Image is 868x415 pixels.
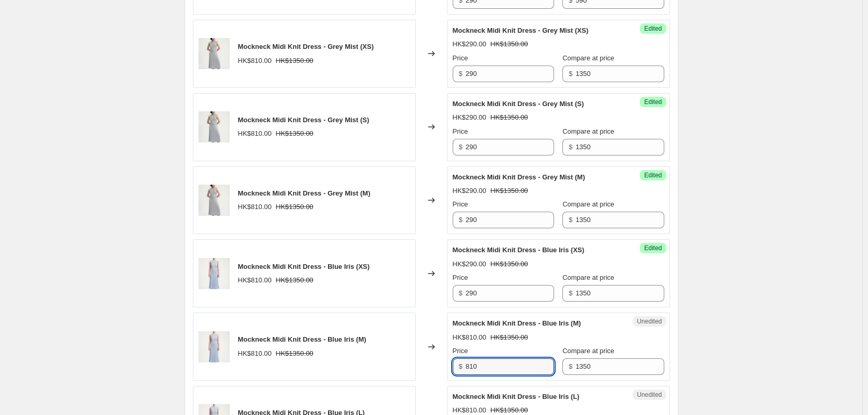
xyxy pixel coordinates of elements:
[238,335,366,343] span: Mockneck Midi Knit Dress - Blue Iris (M)
[199,185,230,216] img: MockneckRibKnitDress-Grey0840_80x.jpg
[238,263,370,270] span: Mockneck Midi Knit Dress - Blue Iris (XS)
[453,40,486,48] span: HK$290.00
[238,349,272,357] span: HK$810.00
[459,143,463,151] span: $
[562,54,614,62] span: Compare at price
[569,70,572,77] span: $
[276,129,313,137] span: HK$1350.00
[459,70,463,77] span: $
[453,113,486,121] span: HK$290.00
[276,276,313,284] span: HK$1350.00
[644,171,662,179] span: Edited
[491,187,528,194] span: HK$1350.00
[238,116,370,124] span: Mockneck Midi Knit Dress - Grey Mist (S)
[453,246,585,254] span: Mockneck Midi Knit Dress - Blue Iris (XS)
[569,289,572,297] span: $
[562,347,614,355] span: Compare at price
[238,276,272,284] span: HK$810.00
[562,200,614,208] span: Compare at price
[491,260,528,268] span: HK$1350.00
[199,331,230,362] img: MockneckRibKnitDress-Blue0320_80x.jpg
[569,143,572,151] span: $
[453,333,486,341] span: HK$810.00
[453,319,581,327] span: Mockneck Midi Knit Dress - Blue Iris (M)
[238,189,371,197] span: Mockneck Midi Knit Dress - Grey Mist (M)
[453,260,486,268] span: HK$290.00
[238,57,272,64] span: HK$810.00
[637,317,662,326] span: Unedited
[453,27,589,34] span: Mockneck Midi Knit Dress - Grey Mist (XS)
[238,129,272,137] span: HK$810.00
[453,200,468,208] span: Price
[238,43,374,50] span: Mockneck Midi Knit Dress - Grey Mist (XS)
[453,393,580,400] span: Mockneck Midi Knit Dress - Blue Iris (L)
[199,111,230,142] img: MockneckRibKnitDress-Grey0840_80x.jpg
[453,274,468,281] span: Price
[569,216,572,224] span: $
[491,113,528,121] span: HK$1350.00
[637,391,662,399] span: Unedited
[453,54,468,62] span: Price
[644,244,662,252] span: Edited
[491,333,528,341] span: HK$1350.00
[459,362,463,370] span: $
[459,216,463,224] span: $
[199,38,230,69] img: MockneckRibKnitDress-Grey0840_80x.jpg
[562,127,614,135] span: Compare at price
[562,274,614,281] span: Compare at price
[491,406,528,414] span: HK$1350.00
[453,406,486,414] span: HK$810.00
[491,40,528,48] span: HK$1350.00
[453,100,584,108] span: Mockneck Midi Knit Dress - Grey Mist (S)
[276,349,313,357] span: HK$1350.00
[459,289,463,297] span: $
[644,24,662,33] span: Edited
[453,347,468,355] span: Price
[453,187,486,194] span: HK$290.00
[644,98,662,106] span: Edited
[276,203,313,211] span: HK$1350.00
[276,57,313,64] span: HK$1350.00
[238,203,272,211] span: HK$810.00
[453,127,468,135] span: Price
[199,258,230,289] img: MockneckRibKnitDress-Blue0320_80x.jpg
[453,173,585,181] span: Mockneck Midi Knit Dress - Grey Mist (M)
[569,362,572,370] span: $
